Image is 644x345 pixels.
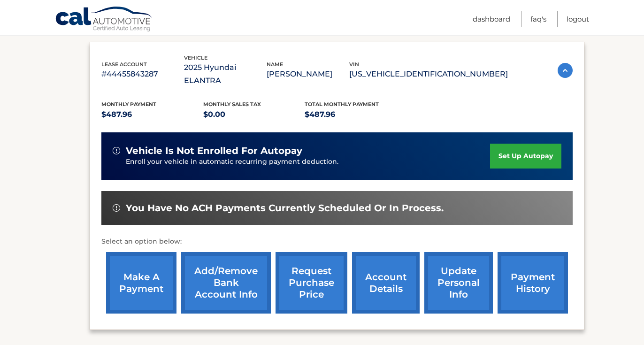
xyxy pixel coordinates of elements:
span: You have no ACH payments currently scheduled or in process. [126,202,444,214]
a: request purchase price [276,252,347,314]
a: make a payment [106,252,176,314]
img: alert-white.svg [113,204,120,212]
a: account details [352,252,420,314]
a: Cal Automotive [55,6,153,33]
p: $0.00 [203,108,305,121]
p: 2025 Hyundai ELANTRA [184,61,267,87]
img: accordion-active.svg [558,63,573,78]
span: Total Monthly Payment [305,101,379,107]
p: $487.96 [101,108,203,121]
p: Select an option below: [101,236,573,247]
a: payment history [498,252,568,314]
p: [US_VEHICLE_IDENTIFICATION_NUMBER] [349,68,508,81]
span: Monthly Payment [101,101,156,107]
a: FAQ's [530,11,546,27]
img: alert-white.svg [113,147,120,154]
a: Add/Remove bank account info [181,252,271,314]
a: update personal info [424,252,493,314]
a: set up autopay [490,144,561,169]
a: Dashboard [473,11,510,27]
p: [PERSON_NAME] [267,68,349,81]
a: Logout [567,11,589,27]
span: name [267,61,283,68]
p: Enroll your vehicle in automatic recurring payment deduction. [126,157,490,167]
span: vehicle [184,54,207,61]
p: $487.96 [305,108,406,121]
p: #44455843287 [101,68,184,81]
span: lease account [101,61,147,68]
span: vehicle is not enrolled for autopay [126,145,302,157]
span: Monthly sales Tax [203,101,261,107]
span: vin [349,61,359,68]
